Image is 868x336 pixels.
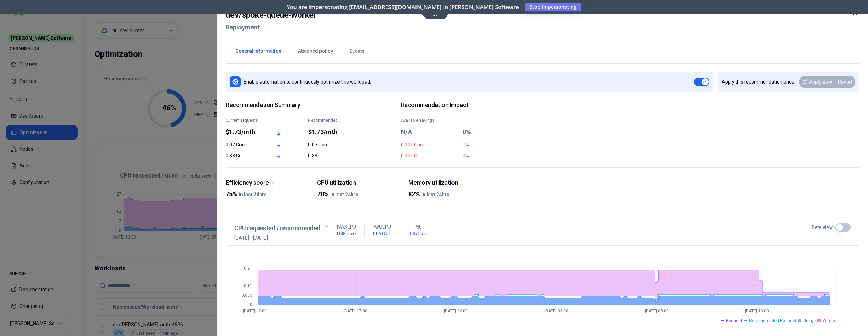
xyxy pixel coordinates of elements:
div: 0.07 Core [308,141,345,148]
span: Request [726,318,742,324]
div: 0.38 Gi [226,152,263,159]
div: 0.07 Core [226,141,263,148]
p: P80 [414,223,422,230]
span: Recommended Request [749,318,796,324]
p: AVG CPU [374,223,391,230]
p: Enable automation to continuously optimize this workload. [244,78,371,85]
div: Efficiency score [226,179,297,187]
div: 0% [463,152,520,159]
div: Available savings [401,118,458,123]
span: Usage [803,318,816,324]
tspan: [DATE] 17:00 [344,309,368,314]
div: 0.38 Gi [308,152,345,159]
h3: CPU requested / recommended [234,223,321,233]
div: 0% [463,127,520,137]
div: CPU utilization [317,179,389,187]
tspan: [DATE] 12:00 [243,309,267,314]
button: Events [341,39,373,63]
div: 82% [409,189,480,199]
div: Current requests [226,118,263,123]
h1: 0.05 Core [409,230,427,237]
h1: 0.05 Core [373,230,392,237]
div: 1% [463,141,520,148]
h2: dev / spoke-queue-worker [226,9,316,21]
span: Recommendation Summary [226,101,345,109]
span: in last 24hrs [422,192,450,197]
button: Attached policy [290,39,341,63]
div: Recommended [308,118,345,123]
tspan: [DATE] 08:00 [645,309,669,314]
div: 0.001 Core [401,141,458,148]
span: in last 24hrs [239,192,267,197]
tspan: 0.055 [242,293,252,298]
span: in last 24hrs [330,192,358,197]
div: Memory utilization [409,179,480,187]
tspan: [DATE] 13:00 [745,309,769,314]
h1: 0.48 Core [337,230,356,237]
div: 75% [226,189,297,199]
div: 0.001 Gi [401,152,458,159]
tspan: [DATE] 22:00 [444,309,468,314]
h2: Deployment [226,21,316,34]
p: Apply this recommendation once. [722,78,795,85]
label: Beta view: [812,224,834,231]
button: General information [227,39,290,63]
span: Waste [823,318,835,324]
tspan: 0 [250,302,252,307]
tspan: [DATE] 03:00 [544,309,568,314]
div: $1.73/mth [308,127,345,137]
tspan: 0.11 [244,283,252,288]
div: 70% [317,189,389,199]
div: $1.73/mth [226,127,263,137]
tspan: 0.21 [244,266,252,271]
p: MAX CPU [337,223,356,230]
div: N/A [401,127,458,137]
span: [DATE] - [DATE] [234,234,327,241]
h2: Recommendation Impact [401,101,520,109]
